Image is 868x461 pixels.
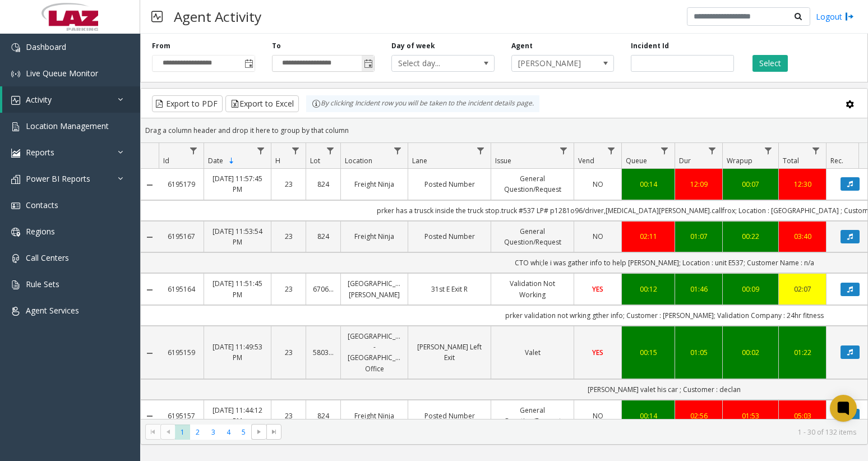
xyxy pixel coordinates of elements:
[730,179,772,190] a: 00:07
[682,347,715,358] a: 01:05
[498,347,567,358] a: Valet
[2,86,140,113] a: Activity
[310,156,320,165] span: Lot
[165,231,197,242] a: 6195167
[473,143,488,158] a: Lane Filter Menu
[26,252,69,263] span: Call Centers
[556,143,571,158] a: Issue Filter Menu
[11,307,20,316] img: 'icon'
[786,411,819,421] div: 05:03
[141,285,159,294] a: Collapse Details
[208,156,223,165] span: Date
[578,156,594,165] span: Vend
[593,179,603,189] span: NO
[730,284,772,294] div: 00:09
[830,156,843,165] span: Rec.
[593,411,603,421] span: NO
[604,143,619,158] a: Vend Filter Menu
[26,42,66,52] span: Dashboard
[206,425,221,440] span: Page 3
[348,179,401,190] a: Freight Ninja
[11,149,20,158] img: 'icon'
[592,348,603,357] span: YES
[313,411,334,421] a: 824
[227,156,236,165] span: Sortable
[415,342,484,363] a: [PERSON_NAME] Left Exit
[253,143,269,158] a: Date Filter Menu
[727,156,752,165] span: Wrapup
[152,95,223,112] button: Export to PDF
[26,200,58,210] span: Contacts
[278,231,299,242] a: 23
[592,284,603,294] span: YES
[141,412,159,421] a: Collapse Details
[11,70,20,79] img: 'icon'
[730,347,772,358] div: 00:02
[151,3,163,30] img: pageIcon
[288,143,303,158] a: H Filter Menu
[278,411,299,421] a: 23
[288,427,856,437] kendo-pager-info: 1 - 30 of 132 items
[682,231,715,242] a: 01:07
[348,411,401,421] a: Freight Ninja
[786,179,819,190] a: 12:30
[682,284,715,294] div: 01:46
[26,226,55,237] span: Regions
[242,56,255,71] span: Toggle popup
[626,156,647,165] span: Queue
[175,425,190,440] span: Page 1
[11,43,20,52] img: 'icon'
[11,228,20,237] img: 'icon'
[26,121,109,131] span: Location Management
[11,122,20,131] img: 'icon'
[141,143,867,419] div: Data table
[313,231,334,242] a: 824
[415,284,484,294] a: 31st E Exit R
[783,156,799,165] span: Total
[211,226,264,247] a: [DATE] 11:53:54 PM
[809,143,824,158] a: Total Filter Menu
[11,175,20,184] img: 'icon'
[313,347,334,358] a: 580368
[415,179,484,190] a: Posted Number
[11,280,20,289] img: 'icon'
[211,342,264,363] a: [DATE] 11:49:53 PM
[152,41,170,51] label: From
[629,347,668,358] div: 00:15
[236,425,251,440] span: Page 5
[730,411,772,421] a: 01:53
[761,143,776,158] a: Wrapup Filter Menu
[163,156,169,165] span: Id
[498,405,567,426] a: General Question/Request
[348,331,401,374] a: [GEOGRAPHIC_DATA] - [GEOGRAPHIC_DATA] Office
[786,284,819,294] a: 02:07
[362,56,374,71] span: Toggle popup
[629,231,668,242] a: 02:11
[629,284,668,294] a: 00:12
[11,201,20,210] img: 'icon'
[682,179,715,190] a: 12:09
[392,56,473,71] span: Select day...
[786,231,819,242] div: 03:40
[26,68,98,79] span: Live Queue Monitor
[682,411,715,421] a: 02:56
[26,173,90,184] span: Power BI Reports
[11,96,20,105] img: 'icon'
[786,347,819,358] a: 01:22
[168,3,267,30] h3: Agent Activity
[225,95,299,112] button: Export to Excel
[629,179,668,190] a: 00:14
[816,11,854,22] a: Logout
[270,427,279,436] span: Go to the last page
[631,41,669,51] label: Incident Id
[26,279,59,289] span: Rule Sets
[629,411,668,421] a: 00:14
[581,179,615,190] a: NO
